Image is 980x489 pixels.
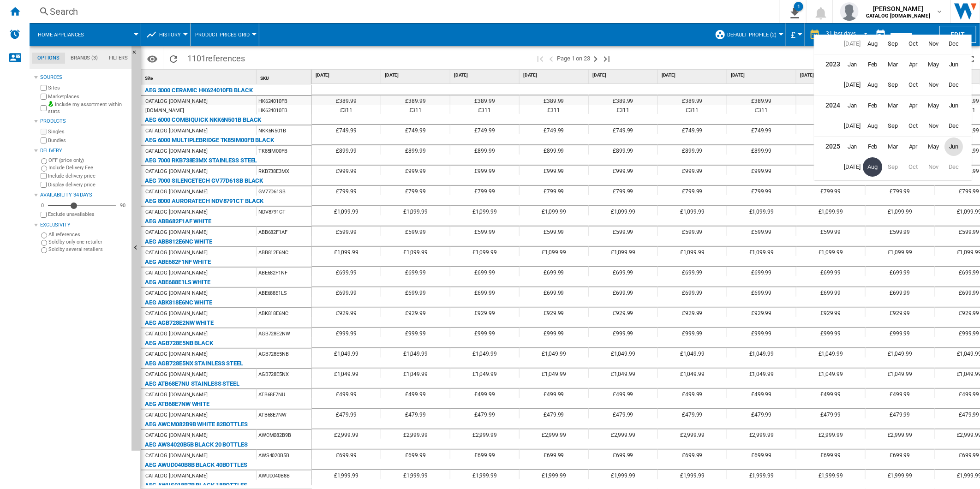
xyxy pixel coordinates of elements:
td: April 2023 [903,54,923,75]
td: March 2024 [883,95,903,116]
td: June 2025 [944,137,971,157]
td: June 2023 [944,54,971,75]
td: August 2025 [862,157,883,178]
td: March 2023 [883,54,903,75]
td: November 2024 [923,116,944,137]
span: Nov [924,76,943,94]
span: Dec [944,35,963,53]
span: Sep [884,76,902,94]
span: Dec [944,117,963,135]
td: November 2025 [923,157,944,178]
td: December 2023 [944,75,971,95]
span: Nov [924,35,943,53]
td: 2025 [814,137,842,157]
span: Apr [904,137,922,156]
span: Oct [904,35,922,53]
span: May [924,96,943,115]
td: September 2023 [883,75,903,95]
td: August 2023 [862,75,883,95]
span: Jan [843,55,861,74]
span: Feb [863,55,882,74]
span: Dec [944,76,963,94]
span: Jun [944,55,963,74]
span: May [924,137,943,156]
td: 2023 [814,54,842,75]
td: December 2025 [944,157,971,178]
td: May 2023 [923,54,944,75]
span: [DATE] [843,117,861,135]
span: Aug [863,117,882,135]
td: January 2024 [842,95,862,116]
span: Jun [944,96,963,115]
td: July 2022 [842,34,862,54]
span: Sep [884,117,902,135]
td: October 2023 [903,75,923,95]
span: Jun [944,137,963,156]
span: Mar [884,96,902,115]
span: Jan [843,96,861,115]
span: Jan [843,137,861,156]
td: January 2025 [842,137,862,157]
td: September 2025 [883,157,903,178]
td: February 2023 [862,54,883,75]
md-calendar: Calendar [814,35,971,179]
span: Apr [904,55,922,74]
td: March 2025 [883,137,903,157]
td: August 2024 [862,116,883,137]
td: July 2023 [842,75,862,95]
span: Mar [884,137,902,156]
span: Nov [924,117,943,135]
td: September 2024 [883,116,903,137]
td: November 2023 [923,75,944,95]
td: 2024 [814,95,842,116]
span: Aug [863,76,882,94]
td: October 2024 [903,116,923,137]
span: Feb [863,96,882,115]
td: September 2022 [883,34,903,54]
td: June 2024 [944,95,971,116]
span: [DATE] [843,76,861,94]
td: August 2022 [862,34,883,54]
span: Aug [863,35,882,53]
td: April 2024 [903,95,923,116]
span: Aug [863,157,882,177]
td: May 2025 [923,137,944,157]
td: November 2022 [923,34,944,54]
td: October 2025 [903,157,923,178]
td: December 2024 [944,116,971,137]
td: July 2025 [842,157,862,178]
span: Feb [863,137,882,156]
td: January 2023 [842,54,862,75]
span: [DATE] [843,158,861,176]
span: May [924,55,943,74]
td: February 2024 [862,95,883,116]
span: Oct [904,76,922,94]
span: Sep [884,35,902,53]
td: April 2025 [903,137,923,157]
td: February 2025 [862,137,883,157]
span: Mar [884,55,902,74]
td: December 2022 [944,34,971,54]
td: May 2024 [923,95,944,116]
td: October 2022 [903,34,923,54]
span: Apr [904,96,922,115]
td: July 2024 [842,116,862,137]
span: Oct [904,117,922,135]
